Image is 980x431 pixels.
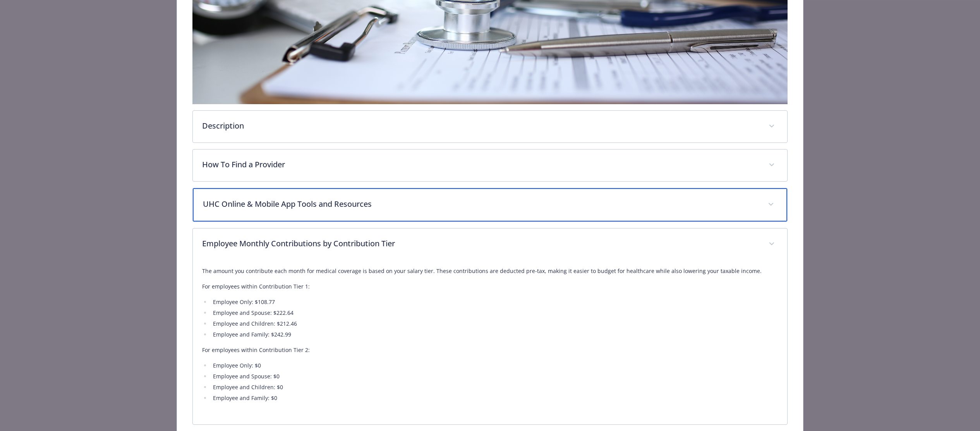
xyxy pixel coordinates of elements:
[211,330,778,339] li: Employee and Family: $242.99
[203,198,759,210] p: UHC Online & Mobile App Tools and Resources
[202,159,760,170] p: How To Find a Provider
[193,260,788,424] div: Employee Monthly Contributions by Contribution Tier
[211,308,778,318] li: Employee and Spouse: $222.64
[202,238,760,249] p: Employee Monthly Contributions by Contribution Tier
[202,345,778,355] p: For employees within Contribution Tier 2:
[202,282,778,291] p: For employees within Contribution Tier 1:
[211,361,778,370] li: Employee Only: $0
[193,228,788,260] div: Employee Monthly Contributions by Contribution Tier
[193,111,788,143] div: Description
[193,188,788,222] div: UHC Online & Mobile App Tools and Resources
[211,372,778,381] li: Employee and Spouse: $0
[193,149,788,181] div: How To Find a Provider
[211,393,778,403] li: Employee and Family: $0
[211,297,778,307] li: Employee Only: $108.77
[202,266,778,276] p: The amount you contribute each month for medical coverage is based on your salary tier. These con...
[211,383,778,392] li: Employee and Children: $0
[202,120,760,132] p: Description
[211,319,778,328] li: Employee and Children: $212.46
